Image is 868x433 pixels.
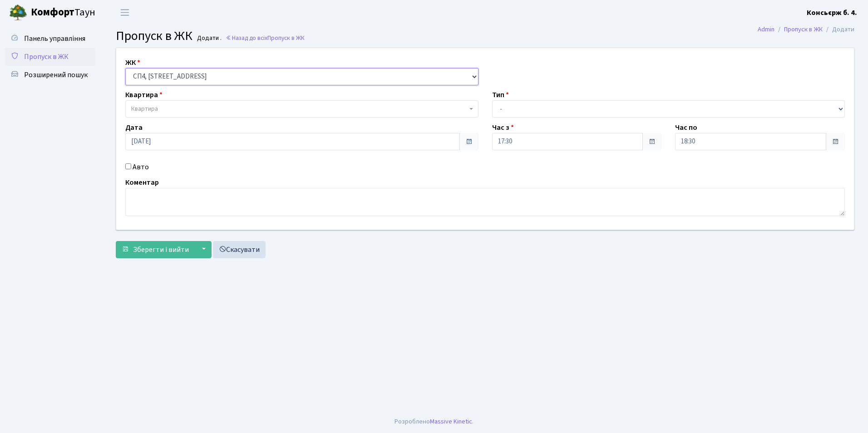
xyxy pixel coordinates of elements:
a: Скасувати [213,241,266,258]
label: Коментар [125,177,159,188]
label: Тип [492,89,509,100]
div: Розроблено . [395,417,473,427]
a: Панель управління [5,30,95,48]
button: Переключити навігацію [113,5,136,20]
small: Додати . [195,34,222,42]
span: Пропуск в ЖК [24,52,69,62]
span: Зберегти і вийти [133,245,189,255]
img: logo.png [9,4,27,22]
nav: breadcrumb [744,20,868,39]
span: Панель управління [24,34,85,44]
span: Пропуск в ЖК [267,34,305,42]
label: ЖК [125,57,140,68]
b: Комфорт [31,5,74,20]
label: Авто [133,162,149,172]
a: Пропуск в ЖК [5,48,95,66]
a: Консьєрж б. 4. [807,7,857,18]
a: Пропуск в ЖК [784,25,823,34]
a: Massive Kinetic [430,417,472,426]
span: Таун [31,5,95,20]
a: Назад до всіхПропуск в ЖК [226,34,305,42]
label: Дата [125,122,143,133]
span: Розширений пошук [24,70,88,80]
label: Квартира [125,89,163,100]
span: Пропуск в ЖК [116,27,192,45]
a: Admin [758,25,774,34]
b: Консьєрж б. 4. [807,8,857,18]
li: Додати [823,25,854,34]
span: Квартира [131,104,158,113]
a: Розширений пошук [5,66,95,84]
label: Час з [492,122,514,133]
button: Зберегти і вийти [116,241,195,258]
label: Час по [675,122,697,133]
